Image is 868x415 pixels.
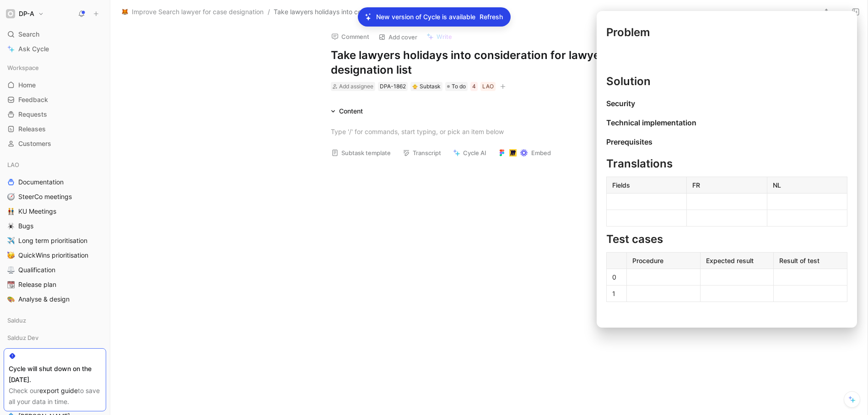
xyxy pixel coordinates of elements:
div: Content [327,106,367,117]
a: Ask Cycle [4,42,106,56]
span: Analyse & design [18,295,70,304]
div: Salduz [4,313,106,330]
div: Salduz [4,313,106,327]
div: Cycle will shut down on the [DATE]. [9,363,101,385]
img: 🎨 [7,296,15,303]
img: 📆 [7,281,15,288]
img: 🦊 [122,9,128,15]
button: DP-ADP-A [4,7,46,20]
span: Releases [18,124,46,134]
div: Search [4,27,106,41]
button: Add cover [374,31,421,43]
span: Take lawyers holidays into consideration for lawyer designation list [274,6,473,17]
h3: Security [606,94,847,113]
button: ✈️ [5,235,16,246]
button: 👬 [5,206,16,217]
div: Subtask [412,82,441,91]
div: Salduz Dev [4,331,106,345]
a: Customers [4,137,106,151]
span: Home [18,81,36,90]
div: 🐥Subtask [410,82,442,91]
span: KU Meetings [18,207,56,216]
button: Write [422,30,456,43]
p: 1 [609,287,625,300]
a: 🕷️Bugs [4,219,106,233]
span: QuickWins prioritisation [18,251,88,260]
span: / [268,6,270,17]
div: 4 [472,82,476,91]
button: 🦊Improve Search lawyer for case designation [119,6,266,17]
p: Expected result [702,254,772,267]
h1: Take lawyers holidays into consideration for lawyer designation list [331,48,647,77]
span: Improve Search lawyer for case designation [132,6,264,17]
a: ✈️Long term prioritisation [4,234,106,248]
span: Workspace [7,63,39,72]
img: 🥳 [7,252,15,259]
h3: Technical implementation [606,113,847,132]
span: Ask Cycle [18,43,49,54]
h1: Test cases [606,227,847,251]
span: Bugs [18,221,33,231]
div: Salduz Dev [4,331,106,347]
a: 🧭SteerCo meetings [4,190,106,204]
img: DP-A [6,9,15,18]
span: Write [437,32,452,41]
div: LAO [4,158,106,172]
a: Home [4,78,106,92]
span: Documentation [18,178,64,187]
div: Workspace [4,61,106,75]
img: ✈️ [7,237,15,244]
img: 🐥 [412,84,418,89]
a: 🎨Analyse & design [4,292,106,306]
p: NL [769,179,845,191]
img: ⚖️ [7,266,15,274]
span: To do [452,82,466,91]
div: LAODocumentation🧭SteerCo meetings👬KU Meetings🕷️Bugs✈️Long term prioritisation🥳QuickWins prioritis... [4,158,106,306]
p: 0 [609,271,625,283]
button: Subtask template [327,146,395,159]
div: DPA-1862 [380,82,406,91]
a: Requests [4,108,106,121]
a: Releases [4,122,106,136]
a: ⚖️Qualification [4,263,106,277]
a: Documentation [4,175,106,189]
span: Release plan [18,280,56,289]
span: LAO [7,160,19,169]
h1: Solution [606,61,847,93]
p: Fields [609,179,685,191]
span: Customers [18,139,51,148]
button: 🥳 [5,250,16,261]
a: 📆Release plan [4,278,106,291]
img: 🕷️ [7,222,15,230]
span: Search [18,29,39,40]
p: FR [689,179,765,191]
img: 🧭 [7,193,15,200]
span: Salduz [7,316,26,325]
button: 📆 [5,279,16,290]
span: Qualification [18,265,55,275]
p: New version of Cycle is available [376,11,475,22]
p: Procedure [629,254,698,267]
h1: Translations [606,152,847,176]
h1: Problem [606,21,847,44]
button: Refresh [479,11,503,23]
p: Result of test [776,254,845,267]
span: Add assignee [339,83,373,90]
button: 🧭 [5,191,16,202]
button: 🕷️ [5,221,16,232]
span: SteerCo meetings [18,192,72,201]
a: 🥳QuickWins prioritisation [4,248,106,262]
button: Cycle AI [449,146,491,159]
div: LAO [482,82,494,91]
h1: DP-A [19,10,34,18]
span: Long term prioritisation [18,236,87,245]
a: 👬KU Meetings [4,205,106,218]
button: 🎨 [5,294,16,305]
button: Embed [494,146,555,159]
button: Comment [327,30,373,43]
span: Requests [18,110,47,119]
h3: Prerequisites [606,133,847,151]
span: Feedback [18,95,48,104]
a: export guide [39,387,78,394]
div: Check our to save all your data in time. [9,385,101,407]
